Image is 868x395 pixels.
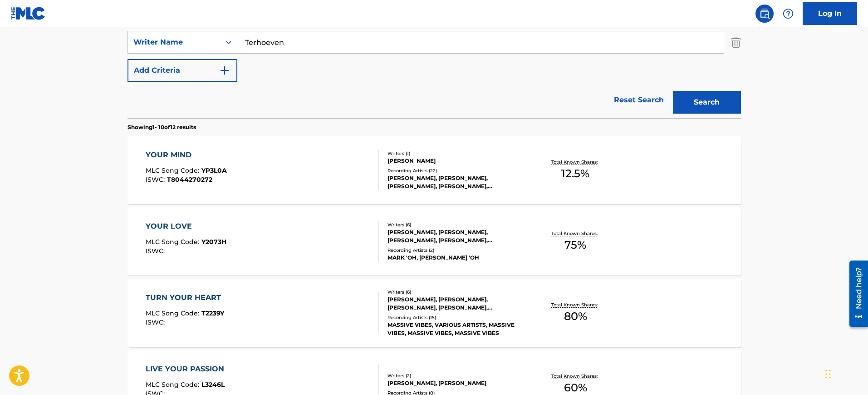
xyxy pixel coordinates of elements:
[201,238,226,246] span: Y2073H
[731,31,741,54] img: Delete Criterion
[11,7,46,20] img: MLC Logo
[759,8,770,19] img: search
[201,380,225,389] span: L3246L
[146,150,227,160] div: YOUR MIND
[128,136,741,204] a: YOUR MINDMLC Song Code:YP3L0AISWC:T8044270272Writers (1)[PERSON_NAME]Recording Artists (22)[PERSO...
[387,295,525,312] div: [PERSON_NAME], [PERSON_NAME], [PERSON_NAME], [PERSON_NAME], [PERSON_NAME], [PERSON_NAME]
[219,65,230,76] img: 9d2ae6d4665cec9f34b9.svg
[128,59,237,82] button: Add Criteria
[803,2,857,25] a: Log In
[387,254,525,262] div: MARK 'OH, [PERSON_NAME] 'OH
[146,166,201,175] span: MLC Song Code :
[387,289,525,295] div: Writers ( 6 )
[825,360,831,388] div: Drag
[551,159,600,165] p: Total Known Shares:
[128,207,741,275] a: YOUR LOVEMLC Song Code:Y2073HISWC:Writers (6)[PERSON_NAME], [PERSON_NAME], [PERSON_NAME], [PERSON...
[167,175,212,184] span: T8044270272
[387,372,525,379] div: Writers ( 2 )
[146,318,167,326] span: ISWC :
[201,166,227,175] span: YP3L0A
[673,91,741,114] button: Search
[146,221,226,232] div: YOUR LOVE
[387,314,525,321] div: Recording Artists ( 15 )
[564,308,587,325] span: 80 %
[201,309,224,317] span: T2239Y
[564,237,586,253] span: 75 %
[609,90,668,110] a: Reset Search
[387,379,525,387] div: [PERSON_NAME], [PERSON_NAME]
[387,321,525,337] div: MASSIVE VIBES, VARIOUS ARTISTS, MASSIVE VIBES, MASSIVE VIBES, MASSIVE VIBES
[128,3,741,118] form: Search Form
[387,221,525,228] div: Writers ( 6 )
[561,165,589,182] span: 12.5 %
[755,5,774,23] a: Public Search
[146,238,201,246] span: MLC Song Code :
[128,123,196,131] p: Showing 1 - 10 of 12 results
[146,364,229,375] div: LIVE YOUR PASSION
[823,351,868,395] iframe: Chat Widget
[146,380,201,389] span: MLC Song Code :
[146,175,167,184] span: ISWC :
[387,167,525,174] div: Recording Artists ( 22 )
[387,228,525,245] div: [PERSON_NAME], [PERSON_NAME], [PERSON_NAME], [PERSON_NAME], [PERSON_NAME], [PERSON_NAME]
[779,5,797,23] div: Help
[387,174,525,190] div: [PERSON_NAME], [PERSON_NAME], [PERSON_NAME], [PERSON_NAME], [PERSON_NAME]
[128,279,741,347] a: TURN YOUR HEARTMLC Song Code:T2239YISWC:Writers (6)[PERSON_NAME], [PERSON_NAME], [PERSON_NAME], [...
[843,257,868,330] iframe: Resource Center
[551,373,600,380] p: Total Known Shares:
[146,247,167,255] span: ISWC :
[387,247,525,254] div: Recording Artists ( 2 )
[783,8,794,19] img: help
[387,150,525,157] div: Writers ( 1 )
[551,230,600,237] p: Total Known Shares:
[146,292,226,303] div: TURN YOUR HEART
[133,37,215,48] div: Writer Name
[146,309,201,317] span: MLC Song Code :
[387,157,525,165] div: [PERSON_NAME]
[551,301,600,308] p: Total Known Shares:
